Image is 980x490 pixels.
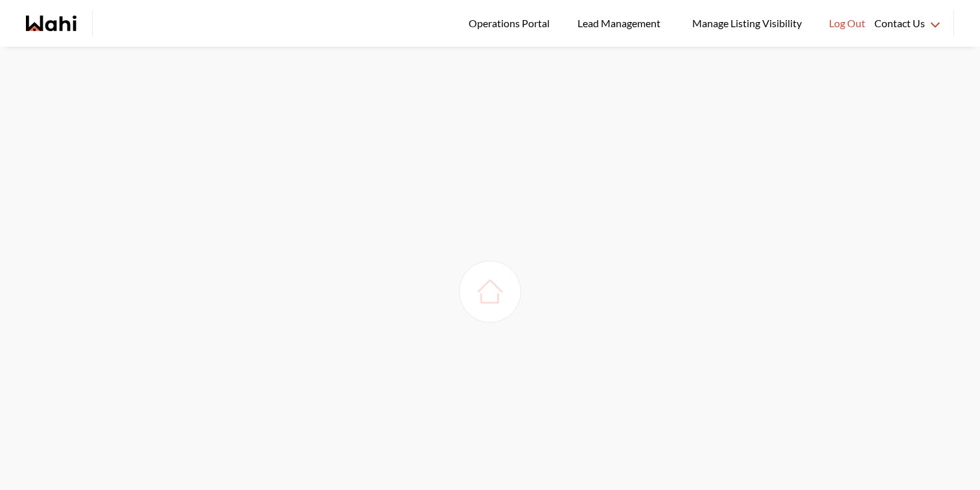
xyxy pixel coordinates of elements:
span: Lead Management [577,15,665,32]
span: Log Out [829,15,865,32]
span: Operations Portal [469,15,554,32]
span: Manage Listing Visibility [688,15,806,32]
img: loading house image [472,274,508,310]
a: Wahi homepage [26,16,76,31]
